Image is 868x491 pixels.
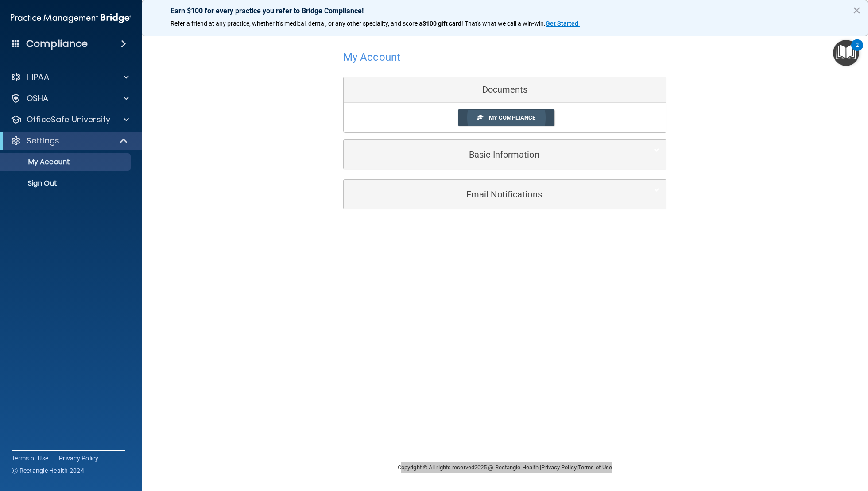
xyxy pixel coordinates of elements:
a: Basic Information [350,144,659,164]
span: Ⓒ Rectangle Health 2024 [12,466,84,475]
a: Privacy Policy [541,464,576,471]
p: Sign Out [6,179,127,188]
a: OSHA [11,93,129,104]
div: Copyright © All rights reserved 2025 @ Rectangle Health | | [343,453,666,482]
a: Get Started [546,20,580,27]
strong: Get Started [546,20,578,27]
a: Privacy Policy [59,454,99,463]
div: 2 [856,45,859,57]
h4: My Account [343,51,400,63]
a: HIPAA [11,72,129,82]
a: Settings [11,135,128,146]
p: HIPAA [27,72,49,82]
img: PMB logo [11,9,131,27]
p: My Account [6,158,127,166]
span: My Compliance [489,114,535,121]
a: Email Notifications [350,184,659,204]
span: ! That's what we call a win-win. [461,20,546,27]
a: Terms of Use [12,454,48,463]
h4: Compliance [26,38,88,50]
a: OfficeSafe University [11,114,129,125]
button: Open Resource Center, 2 new notifications [833,40,859,66]
p: Earn $100 for every practice you refer to Bridge Compliance! [170,7,839,15]
a: Terms of Use [578,464,612,471]
button: Close [852,3,861,17]
span: Refer a friend at any practice, whether it's medical, dental, or any other speciality, and score a [170,20,422,27]
p: OSHA [27,93,49,104]
p: OfficeSafe University [27,114,110,125]
strong: $100 gift card [422,20,461,27]
div: Documents [344,77,666,103]
h5: Basic Information [350,150,632,159]
p: Settings [27,135,59,146]
h5: Email Notifications [350,189,632,199]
